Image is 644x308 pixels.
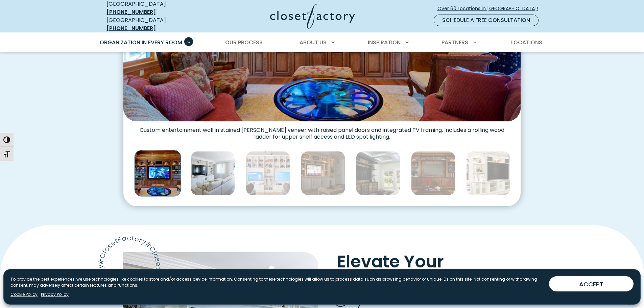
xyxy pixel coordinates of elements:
[106,16,205,32] div: [GEOGRAPHIC_DATA]
[511,39,542,46] span: Locations
[411,151,455,195] img: Classic cherrywood entertainment unit with detailed millwork, flanking bookshelves, crown molding...
[246,151,290,195] img: Gaming media center with dual tv monitors and gaming console storage
[10,291,38,298] a: Cookie Policy
[300,39,327,46] span: About Us
[225,39,263,46] span: Our Process
[437,3,544,15] a: Over 60 Locations in [GEOGRAPHIC_DATA]!
[106,24,156,32] a: [PHONE_NUMBER]
[123,121,521,140] figcaption: Custom entertainment wall in stained [PERSON_NAME] veneer with raised panel doors and integrated ...
[106,8,156,16] a: [PHONE_NUMBER]
[301,151,345,195] img: Entertainment center featuring integrated TV nook, display shelving with overhead lighting, and l...
[10,276,544,288] p: To provide the best experiences, we use technologies like cookies to store and/or access device i...
[95,33,549,52] nav: Primary Menu
[466,151,510,195] img: Traditional white entertainment center with ornate crown molding, fluted pilasters, built-in shel...
[356,151,400,195] img: Modern custom entertainment center with floating shelves, textured paneling, and a central TV dis...
[100,39,182,46] span: Organization in Every Room
[191,151,235,195] img: Living room with built in white shaker cabinets and book shelves
[549,276,634,291] button: ACCEPT
[337,250,444,274] span: Elevate Your
[270,4,355,29] img: Closet Factory Logo
[135,150,181,196] img: Custom entertainment and media center with book shelves for movies and LED lighting
[437,5,544,12] span: Over 60 Locations in [GEOGRAPHIC_DATA]!
[41,291,69,298] a: Privacy Policy
[434,15,539,26] a: Schedule a Free Consultation
[368,39,401,46] span: Inspiration
[337,267,460,291] span: Entertainment
[442,39,468,46] span: Partners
